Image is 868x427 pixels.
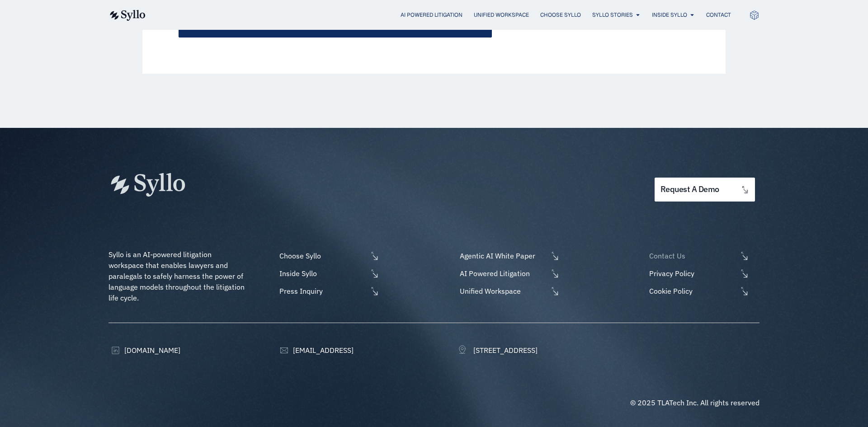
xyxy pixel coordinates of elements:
[652,11,687,19] a: Inside Syllo
[108,345,180,356] a: [DOMAIN_NAME]
[647,250,737,261] span: Contact Us
[458,286,548,296] span: Unified Workspace
[458,250,560,261] a: Agentic AI White Paper
[277,286,368,296] span: Press Inquiry
[458,268,560,279] a: AI Powered Litigation
[122,345,180,356] span: [DOMAIN_NAME]
[164,11,731,19] nav: Menu
[647,286,759,296] a: Cookie Policy
[647,268,737,279] span: Privacy Policy
[630,398,759,407] span: © 2025 TLATech Inc. All rights reserved
[291,345,354,356] span: [EMAIL_ADDRESS]
[108,250,246,302] span: Syllo is an AI-powered litigation workspace that enables lawyers and paralegals to safely harness...
[458,250,548,261] span: Agentic AI White Paper
[277,286,379,296] a: Press Inquiry
[474,11,529,19] a: Unified Workspace
[647,250,759,261] a: Contact Us
[540,11,581,19] a: Choose Syllo
[458,345,538,356] a: [STREET_ADDRESS]
[277,268,368,279] span: Inside Syllo
[277,345,354,356] a: [EMAIL_ADDRESS]
[277,268,379,279] a: Inside Syllo
[164,11,731,19] div: Menu Toggle
[647,268,759,279] a: Privacy Policy
[655,178,755,202] a: request a demo
[401,11,462,19] a: AI Powered Litigation
[471,345,538,356] span: [STREET_ADDRESS]
[277,250,368,261] span: Choose Syllo
[108,10,146,21] img: syllo
[647,286,737,296] span: Cookie Policy
[458,268,548,279] span: AI Powered Litigation
[277,250,379,261] a: Choose Syllo
[706,11,731,19] a: Contact
[660,185,719,194] span: request a demo
[458,286,560,296] a: Unified Workspace
[592,11,633,19] a: Syllo Stories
